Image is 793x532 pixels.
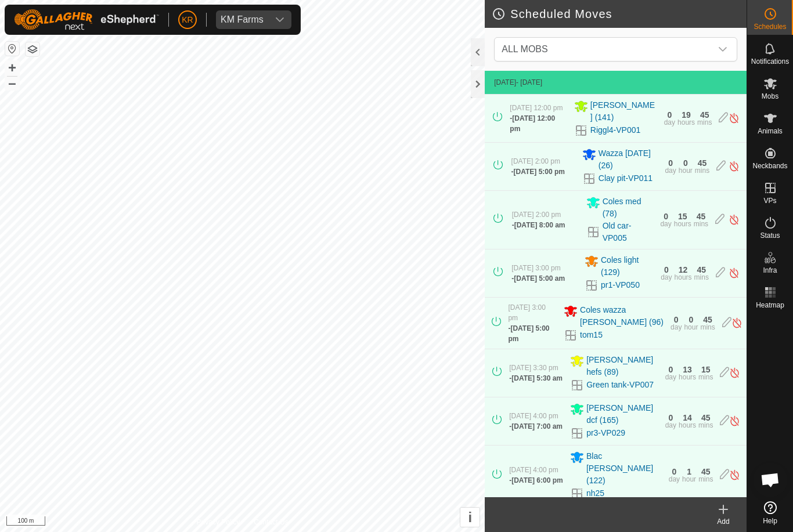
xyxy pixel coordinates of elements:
div: day [665,167,676,174]
span: [DATE] 3:00 pm [511,264,560,272]
div: day [661,274,672,281]
span: Wazza [DATE] (26) [599,147,658,172]
span: [DATE] 4:00 pm [509,412,558,420]
span: [DATE] [494,78,516,86]
div: mins [698,374,713,381]
div: 0 [683,159,688,167]
span: i [468,509,472,525]
div: dropdown trigger [711,38,734,61]
div: mins [698,422,713,429]
span: KR [182,14,193,26]
span: KM Farms [216,10,268,29]
div: hour [684,324,698,331]
div: 45 [697,212,706,220]
div: 19 [682,111,691,119]
img: Turn off schedule move [729,267,740,279]
div: mins [694,274,709,281]
span: [DATE] 12:00 pm [510,114,555,133]
div: hours [679,374,696,381]
h2: Scheduled Moves [492,7,747,21]
img: Gallagher Logo [14,9,159,30]
span: [DATE] 5:00 pm [514,168,565,176]
div: hours [679,422,696,429]
div: hours [675,274,692,281]
div: 45 [700,111,709,119]
img: Turn off schedule move [729,213,740,226]
a: nh25 [586,487,604,500]
img: Turn off schedule move [729,415,740,427]
a: Riggl4-VP001 [590,124,640,136]
a: Green tank-VP007 [586,379,654,391]
div: 45 [701,414,711,422]
div: 45 [701,468,711,476]
span: ALL MOBS [502,44,547,54]
div: hours [677,119,695,126]
span: VPs [763,197,776,204]
div: - [509,475,563,486]
div: mins [695,167,709,174]
span: [PERSON_NAME] (141) [590,99,657,124]
span: [DATE] 2:00 pm [512,211,561,219]
span: Coles wazza [PERSON_NAME] (96) [580,304,664,328]
a: Open chat [753,462,788,497]
a: Contact Us [254,517,288,527]
div: day [671,324,682,331]
span: [PERSON_NAME] hefs (89) [586,354,658,378]
div: mins [694,220,708,227]
div: KM Farms [221,15,264,24]
div: day [669,476,680,483]
span: Mobs [762,93,778,100]
span: Help [763,517,777,524]
span: [DATE] 4:00 pm [509,466,558,474]
span: [DATE] 5:00 pm [508,324,549,343]
div: day [665,422,676,429]
div: hour [679,167,693,174]
div: 0 [674,316,679,324]
a: tom15 [580,329,603,341]
div: 45 [697,266,706,274]
div: 0 [672,468,677,476]
div: hours [674,220,691,227]
div: dropdown trigger [268,10,291,29]
span: Animals [758,128,783,135]
button: Map Layers [26,42,39,56]
span: [DATE] 8:00 am [514,221,565,229]
div: 1 [687,468,691,476]
div: day [664,119,675,126]
div: 13 [683,365,692,374]
span: [DATE] 3:30 pm [509,364,558,372]
div: 12 [679,266,688,274]
span: Blac [PERSON_NAME] (122) [586,450,662,487]
span: Heatmap [756,302,784,309]
div: 45 [698,159,707,167]
span: [DATE] 5:00 am [514,274,565,283]
span: [DATE] 5:30 am [511,374,563,382]
div: - [509,373,563,383]
span: Coles light (129) [601,254,654,278]
span: Schedules [754,23,786,30]
img: Turn off schedule move [729,112,740,124]
a: pr1-VP050 [601,279,640,291]
span: Coles med (78) [603,196,654,220]
span: [DATE] 12:00 pm [510,104,563,112]
div: 0 [689,316,694,324]
div: - [512,220,565,230]
button: + [5,61,19,75]
div: 0 [664,212,668,220]
a: Clay pit-VP011 [599,172,653,184]
a: Help [747,497,793,529]
span: Status [760,232,780,239]
div: mins [697,119,712,126]
div: 0 [668,159,673,167]
a: Privacy Policy [197,517,240,527]
div: 0 [664,266,669,274]
div: 14 [683,414,692,422]
div: - [511,273,565,284]
span: [DATE] 3:00 pm [508,303,545,322]
button: i [460,508,480,527]
div: 0 [668,414,673,422]
img: Turn off schedule move [729,469,740,481]
div: - [509,421,563,432]
span: [PERSON_NAME] dcf (165) [586,402,658,426]
div: mins [700,324,715,331]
